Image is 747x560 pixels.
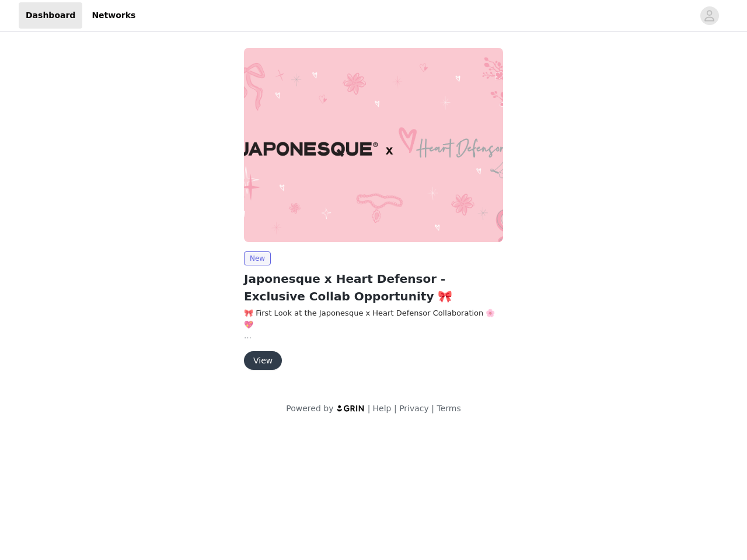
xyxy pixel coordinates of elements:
a: Privacy [399,404,429,413]
span: Powered by [286,404,333,413]
span: New [244,251,271,265]
span: | [368,404,371,413]
span: | [431,404,434,413]
img: Japonesque [244,48,503,242]
h2: Japonesque x Heart Defensor - Exclusive Collab Opportunity 🎀 [244,270,503,305]
button: View [244,351,282,370]
div: avatar [704,6,715,25]
a: View [244,356,282,365]
a: Help [373,404,392,413]
h3: 🎀 First Look at the Japonesque x Heart Defensor Collaboration 🌸💖 [244,307,503,330]
a: Dashboard [19,2,82,29]
span: | [394,404,397,413]
a: Networks [85,2,142,29]
img: logo [336,404,365,412]
a: Terms [437,404,460,413]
